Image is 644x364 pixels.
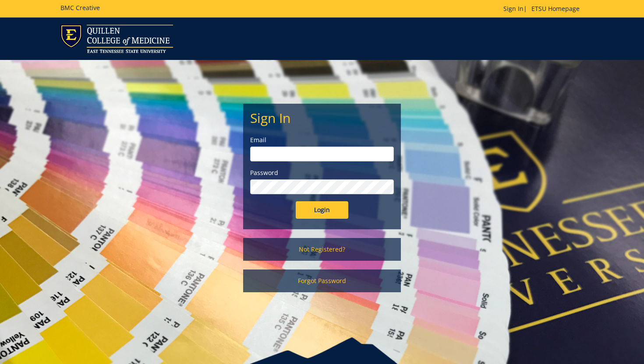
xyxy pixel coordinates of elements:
a: ETSU Homepage [527,4,584,13]
h2: Sign In [250,111,394,125]
p: | [503,4,584,13]
label: Password [250,168,394,177]
label: Email [250,136,394,144]
input: Login [296,201,348,219]
a: Not Registered? [243,238,401,261]
a: Forgot Password [243,269,401,292]
a: Sign In [503,4,524,13]
img: ETSU logo [60,24,173,53]
h5: BMC Creative [60,4,100,11]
